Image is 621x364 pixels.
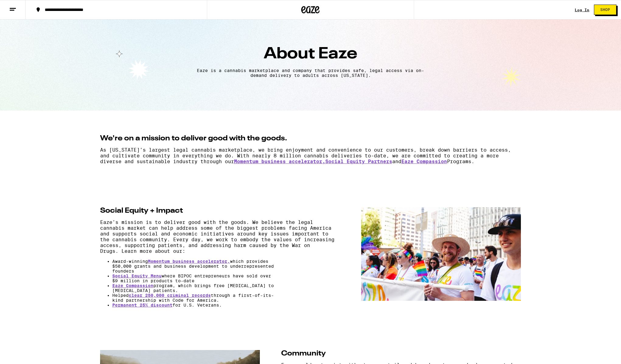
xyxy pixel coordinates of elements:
p: Eaze is a cannabis marketplace and company that provides safe, legal access via on-demand deliver... [194,68,427,78]
a: Log In [575,8,589,12]
h1: About Eaze [92,46,530,62]
a: Social Equity Menu [112,273,162,278]
a: Eaze Compassion [112,283,153,288]
span: Shop [600,8,610,12]
p: As [US_STATE]’s largest legal cannabis marketplace, we bring enjoyment and convenience to our cus... [100,147,521,165]
a: Eaze Compassion [401,159,447,165]
li: program, which brings free [MEDICAL_DATA] to [MEDICAL_DATA] patients. [112,283,275,293]
h2: Community [281,350,521,357]
button: Shop [594,5,616,15]
a: Momentum business accelerator, [234,159,325,165]
h2: We're on a mission to deliver good with the goods. [100,135,521,142]
a: Social Equity Partners [325,159,392,165]
a: Shop [589,5,621,15]
p: Eaze’s mission is to deliver good with the goods. We believe the legal cannabis market can help a... [100,219,340,254]
a: Permanent 25% discount [112,303,173,307]
a: Momentum business accelerator, [148,259,230,264]
li: Award-winning which provides $50,000 grants and business development to underrepresented founders [112,259,275,273]
li: Helped through a first-of-its-kind partnership with Code for America. [112,293,275,303]
a: clear 250,000 criminal records [129,293,211,298]
h2: Social Equity + Impact [100,207,340,215]
li: for U.S. Veterans. [112,303,275,307]
li: where BIPOC entrepreneurs have sold over $9 million in products to-date [112,273,275,283]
